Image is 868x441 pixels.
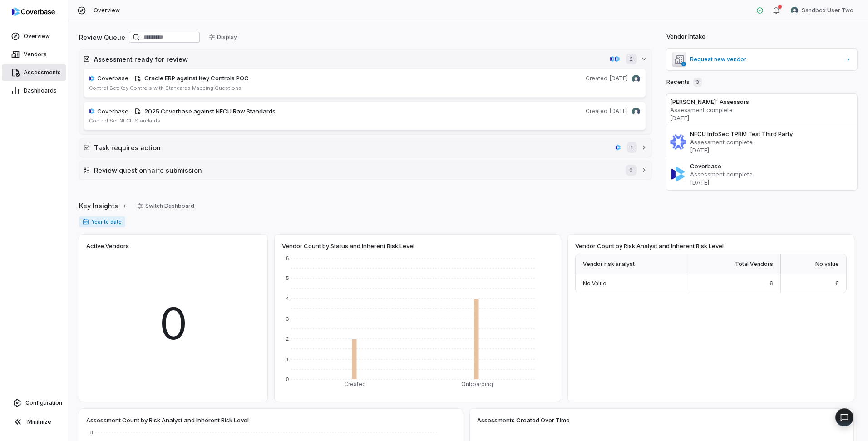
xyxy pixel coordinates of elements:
span: Control Set: Key Controls with Standards Mapping Questions [89,85,242,91]
span: Minimize [27,418,51,426]
p: [DATE] [690,178,854,186]
span: Overview [94,7,120,14]
h2: Recents [666,78,702,87]
text: 0 [286,377,289,382]
button: Sandbox User Two avatarSandbox User Two [785,4,859,17]
span: Dashboards [24,87,57,94]
p: [DATE] [670,114,854,122]
button: Minimize [4,413,64,431]
a: NFCU InfoSec TPRM Test Third PartyAssessment complete[DATE] [666,126,858,158]
span: [DATE] [609,75,628,82]
a: Request new vendor [666,49,858,70]
button: Review questionnaire submission0 [79,161,651,179]
a: Dashboards [2,83,66,99]
span: Assessments Created Over Time [477,416,570,424]
div: Total Vendors [690,254,781,274]
a: coverbase.comCoverbase· Oracle ERP against Key Controls POCCreated[DATE]Sandbox User Two avatarCo... [83,68,646,98]
button: Key Insights [76,196,131,216]
span: Key Insights [79,201,118,211]
div: No value [781,254,846,274]
text: 5 [286,275,289,281]
span: Configuration [25,399,62,407]
span: · [130,74,132,83]
a: [PERSON_NAME]' AssessorsAssessment complete[DATE] [666,94,858,126]
span: Assessments [24,69,61,76]
span: Oracle ERP against Key Controls POC [144,74,249,82]
span: Active Vendors [86,242,129,250]
span: Overview [24,33,50,40]
text: 8 [90,430,93,435]
div: Vendor risk analyst [576,254,690,274]
button: Task requires actioncoverbase.com1 [79,138,651,157]
h3: [PERSON_NAME]' Assessors [670,98,854,106]
span: Year to date [79,216,125,227]
a: coverbase.comCoverbase· 2025 Coverbase against NFCU Raw StandardsCreated[DATE]Sandbox User Two av... [83,101,646,131]
h2: Assessment ready for review [94,54,606,64]
p: [DATE] [690,146,854,154]
text: 3 [286,316,289,322]
span: Sandbox User Two [802,7,853,14]
span: Vendors [24,51,47,58]
span: 3 [693,78,702,87]
span: Request new vendor [690,56,842,63]
button: Assessment ready for reviewcoverbase.comcoverbase.com2 [79,50,651,68]
h3: NFCU InfoSec TPRM Test Third Party [690,130,854,138]
span: Control Set: NFCU Standards [89,118,160,124]
span: Vendor Count by Risk Analyst and Inherent Risk Level [575,242,724,250]
img: Sandbox User Two avatar [791,7,798,14]
span: No Value [583,280,607,287]
text: 2 [286,336,289,342]
a: Vendors [2,46,66,63]
span: Coverbase [97,74,128,83]
p: Assessment complete [690,138,854,146]
span: Created [586,108,607,115]
h2: Review questionnaire submission [94,166,616,175]
span: 6 [835,280,839,287]
button: Display [203,30,242,44]
span: 0 [159,291,187,357]
a: Assessments [2,64,66,81]
span: · [130,107,132,116]
span: Vendor Count by Status and Inherent Risk Level [282,242,414,250]
span: 0 [626,165,636,176]
p: Assessment complete [670,106,854,114]
img: Sandbox User Two avatar [632,108,640,116]
span: Assessment Count by Risk Analyst and Inherent Risk Level [86,416,249,424]
span: Coverbase [97,107,128,116]
h2: Review Queue [79,33,125,42]
p: Assessment complete [690,170,854,178]
a: Configuration [4,395,64,411]
text: 4 [286,296,289,301]
h2: Vendor Intake [666,32,705,41]
h2: Task requires action [94,143,612,152]
span: 2 [626,54,636,64]
span: 6 [769,280,773,287]
h3: Coverbase [690,162,854,170]
text: 6 [286,255,289,261]
span: Created [586,75,607,82]
span: 2025 Coverbase against NFCU Raw Standards [144,108,276,115]
img: Sandbox User Two avatar [632,75,640,83]
a: CoverbaseAssessment complete[DATE] [666,158,858,190]
a: Key Insights [79,196,128,216]
button: Switch Dashboard [132,199,200,213]
span: [DATE] [609,108,628,115]
span: 1 [627,142,636,153]
svg: Date range for report [83,219,89,225]
a: Overview [2,28,66,44]
text: 1 [286,357,289,362]
img: Coverbase logo [12,7,55,16]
